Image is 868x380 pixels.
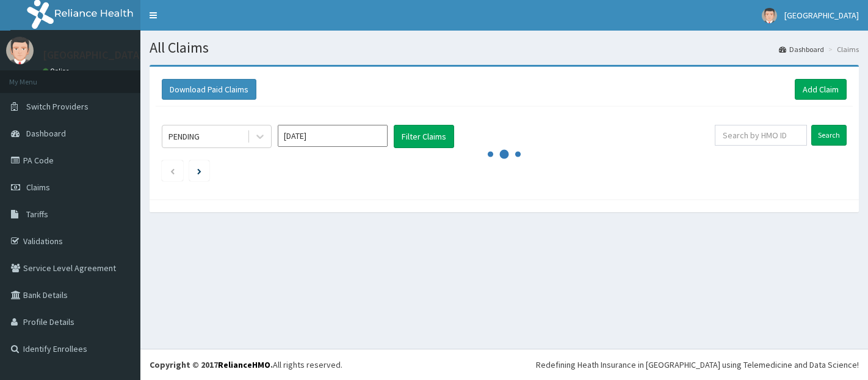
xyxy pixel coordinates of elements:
div: PENDING [168,130,200,143]
img: User Image [6,37,34,64]
p: [GEOGRAPHIC_DATA] [43,50,143,61]
a: Online [43,67,72,75]
span: Claims [26,182,50,193]
span: Tariffs [26,209,48,220]
span: Dashboard [26,128,66,139]
a: Add Claim [795,79,847,100]
a: Dashboard [779,44,824,54]
strong: Copyright © 2017 . [150,359,273,370]
img: User Image [762,8,777,23]
footer: All rights reserved. [140,349,868,380]
div: Redefining Heath Insurance in [GEOGRAPHIC_DATA] using Telemedicine and Data Science! [536,359,859,371]
span: Switch Providers [26,101,89,112]
a: Previous page [170,165,175,176]
h1: All Claims [150,40,859,56]
button: Filter Claims [394,125,454,148]
li: Claims [825,44,859,54]
input: Search [811,125,847,146]
a: RelianceHMO [218,359,270,370]
a: Next page [197,165,201,176]
input: Select Month and Year [278,125,388,147]
svg: audio-loading [486,136,523,173]
input: Search by HMO ID [715,125,807,146]
span: [GEOGRAPHIC_DATA] [784,10,859,21]
button: Download Paid Claims [162,79,256,100]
